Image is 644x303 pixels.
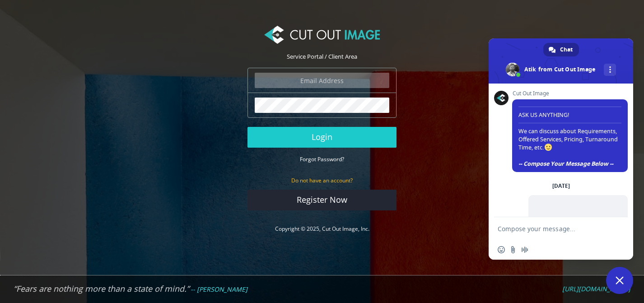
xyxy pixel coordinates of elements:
a: [URL][DOMAIN_NAME] [562,285,630,293]
div: More channels [604,64,616,76]
input: Email Address [255,73,389,88]
span: Service Portal / Client Area [287,52,357,61]
div: Chat [543,43,579,56]
span: Chat [560,43,573,56]
div: Close chat [606,267,633,294]
div: [DATE] [552,183,570,189]
textarea: Compose your message... [498,225,604,233]
a: Forgot Password? [300,155,344,163]
span: Insert an emoji [498,246,505,253]
span: Audio message [521,246,528,253]
a: Register Now [247,190,397,210]
span: Cut Out Image [512,90,628,97]
span: -- Compose Your Message Below -- [518,160,613,168]
span: Send a file [509,246,517,253]
button: Login [247,127,397,148]
img: Cut Out Image [264,26,380,44]
em: -- [PERSON_NAME] [191,285,247,294]
a: Copyright © 2025, Cut Out Image, Inc. [275,225,369,233]
small: Do not have an account? [291,177,353,184]
span: ASK US ANYTHING! We can discuss about Requirements, Offered Services, Pricing, Turnaround Time, etc. [518,103,621,168]
em: “Fears are nothing more than a state of mind.” [14,283,189,294]
em: [URL][DOMAIN_NAME] [562,284,630,293]
small: Forgot Password? [300,155,344,163]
